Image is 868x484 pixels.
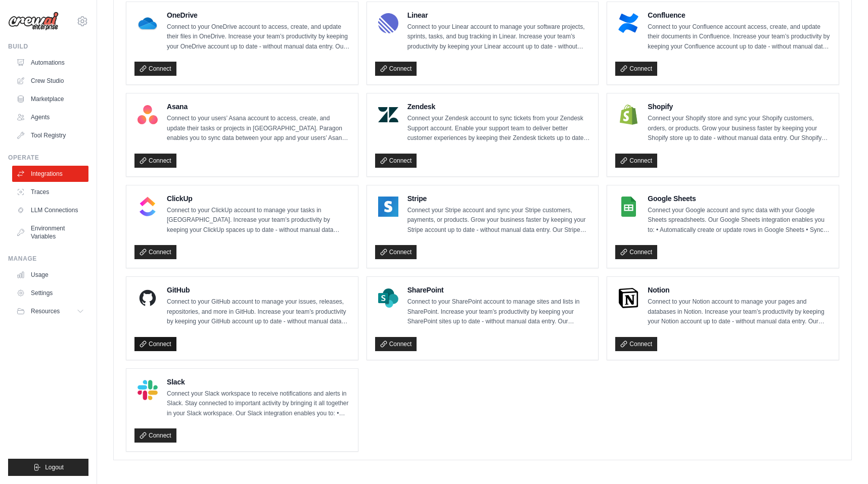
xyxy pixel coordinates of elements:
[12,303,88,319] button: Resources
[615,245,657,259] a: Connect
[12,73,88,89] a: Crew Studio
[134,428,176,443] a: Connect
[134,245,176,259] a: Connect
[12,220,88,245] a: Environment Variables
[618,105,638,125] img: Shopify Logo
[378,288,398,308] img: SharePoint Logo
[8,154,88,162] div: Operate
[407,114,590,143] p: Connect your Zendesk account to sync tickets from your Zendesk Support account. Enable your suppo...
[407,206,590,235] p: Connect your Stripe account and sync your Stripe customers, payments, or products. Grow your busi...
[8,255,88,263] div: Manage
[12,202,88,218] a: LLM Connections
[8,42,88,51] div: Build
[648,193,831,204] h4: Google Sheets
[648,285,831,295] h4: Notion
[167,206,350,235] p: Connect to your ClickUp account to manage your tasks in [GEOGRAPHIC_DATA]. Increase your team’s p...
[618,288,638,308] img: Notion Logo
[12,166,88,182] a: Integrations
[375,245,417,259] a: Connect
[8,459,88,476] button: Logout
[134,62,176,76] a: Connect
[167,114,350,143] p: Connect to your users’ Asana account to access, create, and update their tasks or projects in [GE...
[648,22,831,52] p: Connect to your Confluence account access, create, and update their documents in Confluence. Incr...
[138,380,158,400] img: Slack Logo
[407,193,590,204] h4: Stripe
[407,22,590,52] p: Connect to your Linear account to manage your software projects, sprints, tasks, and bug tracking...
[138,288,158,308] img: GitHub Logo
[378,13,398,33] img: Linear Logo
[167,22,350,52] p: Connect to your OneDrive account to access, create, and update their files in OneDrive. Increase ...
[31,307,60,315] span: Resources
[167,297,350,327] p: Connect to your GitHub account to manage your issues, releases, repositories, and more in GitHub....
[134,337,176,351] a: Connect
[375,337,417,351] a: Connect
[167,102,350,112] h4: Asana
[167,389,350,419] p: Connect your Slack workspace to receive notifications and alerts in Slack. Stay connected to impo...
[167,377,350,387] h4: Slack
[407,285,590,295] h4: SharePoint
[45,463,64,471] span: Logout
[615,337,657,351] a: Connect
[615,62,657,76] a: Connect
[12,267,88,283] a: Usage
[167,193,350,204] h4: ClickUp
[407,10,590,20] h4: Linear
[12,55,88,71] a: Automations
[138,105,158,125] img: Asana Logo
[375,62,417,76] a: Connect
[615,154,657,168] a: Connect
[618,197,638,217] img: Google Sheets Logo
[12,285,88,301] a: Settings
[8,12,59,31] img: Logo
[12,184,88,200] a: Traces
[12,127,88,143] a: Tool Registry
[138,197,158,217] img: ClickUp Logo
[12,109,88,125] a: Agents
[138,13,158,33] img: OneDrive Logo
[407,102,590,112] h4: Zendesk
[378,197,398,217] img: Stripe Logo
[648,297,831,327] p: Connect to your Notion account to manage your pages and databases in Notion. Increase your team’s...
[648,114,831,143] p: Connect your Shopify store and sync your Shopify customers, orders, or products. Grow your busine...
[648,10,831,20] h4: Confluence
[12,91,88,107] a: Marketplace
[407,297,590,327] p: Connect to your SharePoint account to manage sites and lists in SharePoint. Increase your team’s ...
[167,285,350,295] h4: GitHub
[648,206,831,235] p: Connect your Google account and sync data with your Google Sheets spreadsheets. Our Google Sheets...
[648,102,831,112] h4: Shopify
[618,13,638,33] img: Confluence Logo
[375,154,417,168] a: Connect
[378,105,398,125] img: Zendesk Logo
[134,154,176,168] a: Connect
[167,10,350,20] h4: OneDrive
